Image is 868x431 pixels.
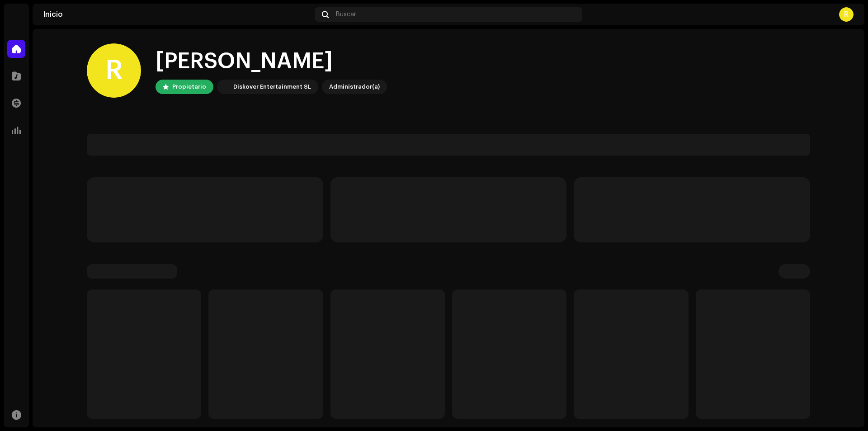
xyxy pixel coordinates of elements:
div: Administrador(a) [329,81,380,92]
div: [PERSON_NAME] [156,47,387,76]
span: Buscar [336,11,356,18]
img: 297a105e-aa6c-4183-9ff4-27133c00f2e2 [219,81,230,92]
div: Propietario [172,81,206,92]
div: R [839,7,854,22]
div: R [87,43,141,98]
div: Inicio [43,11,311,18]
div: Diskover Entertainment SL [233,81,311,92]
